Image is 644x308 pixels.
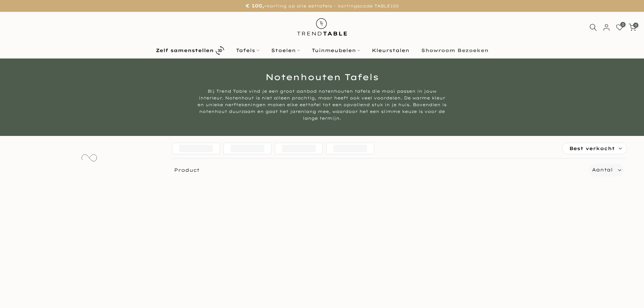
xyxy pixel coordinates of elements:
a: 0 [616,24,623,31]
p: korting op alle eettafels - kortingscode TABLE100 [8,2,636,10]
a: 0 [629,24,636,31]
h1: Notenhouten Tafels [124,73,520,81]
strong: € 100,- [245,3,267,9]
span: 0 [633,23,638,28]
div: Bij Trend Table vind je een groot aanbod notenhouten tafels die mooi passen in jouw interieur. No... [195,88,449,122]
a: Tuinmeubelen [306,46,366,54]
a: Showroom Bezoeken [415,46,494,54]
label: Aantal [592,166,613,174]
span: Best verkocht [569,143,615,154]
a: Zelf samenstellen [150,45,230,56]
a: Stoelen [265,46,306,54]
a: Tafels [230,46,265,54]
img: trend-table [292,12,352,42]
span: 0 [620,22,625,27]
span: Product [169,164,586,176]
b: Showroom Bezoeken [421,48,488,53]
label: Best verkocht [563,143,627,154]
b: Zelf samenstellen [156,48,214,53]
a: Kleurstalen [366,46,415,54]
